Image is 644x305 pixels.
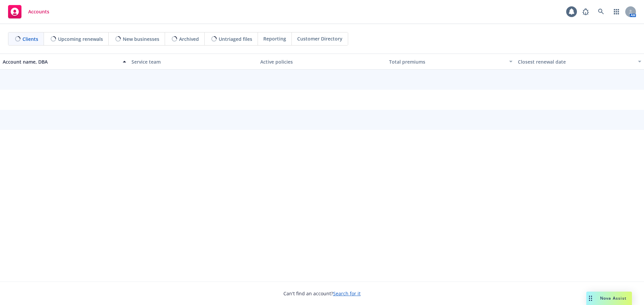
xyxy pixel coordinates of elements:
div: Total premiums [389,58,505,65]
a: Search [594,5,608,18]
span: Untriaged files [219,35,252,43]
span: Customer Directory [297,35,342,42]
button: Service team [129,54,258,70]
button: Nova Assist [586,292,632,305]
span: Accounts [28,9,49,14]
button: Closest renewal date [515,54,644,70]
span: Archived [179,35,199,43]
div: Service team [131,58,255,65]
span: Can't find an account? [283,290,361,297]
a: Accounts [5,2,52,21]
a: Search for it [333,290,361,297]
span: Nova Assist [600,295,627,301]
div: Drag to move [586,292,595,305]
span: New businesses [123,35,159,43]
div: Closest renewal date [518,58,634,65]
div: Account name, DBA [3,58,119,65]
span: Clients [22,35,38,43]
span: Reporting [263,35,286,42]
button: Active policies [258,54,386,70]
div: Active policies [260,58,384,65]
button: Total premiums [386,54,515,70]
a: Switch app [610,5,623,18]
span: Upcoming renewals [58,35,103,43]
a: Report a Bug [579,5,592,18]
